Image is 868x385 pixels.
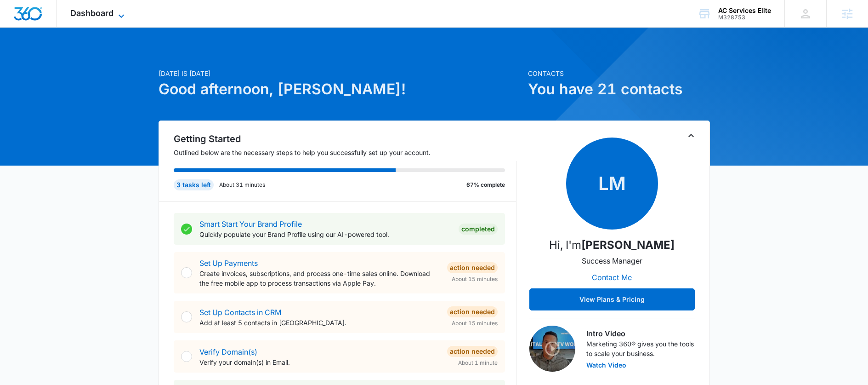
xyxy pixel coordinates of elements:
div: Completed [459,224,498,235]
span: About 15 minutes [452,275,498,283]
div: Action Needed [447,262,498,273]
h1: You have 21 contacts [528,78,710,100]
p: Add at least 5 contacts in [GEOGRAPHIC_DATA]. [199,318,440,328]
p: 67% complete [466,181,505,189]
span: About 1 minute [458,359,498,367]
div: 3 tasks left [174,179,214,190]
p: Outlined below are the necessary steps to help you successfully set up your account. [174,148,516,157]
p: [DATE] is [DATE] [159,69,522,78]
img: Intro Video [529,326,575,372]
h2: Getting Started [174,132,516,146]
button: Contact Me [583,266,641,288]
div: Action Needed [447,306,498,317]
h3: Intro Video [586,328,695,339]
a: Set Up Payments [199,259,258,268]
strong: [PERSON_NAME] [581,238,675,252]
div: account id [718,14,771,21]
p: Verify your domain(s) in Email. [199,357,440,367]
button: Toggle Collapse [686,130,697,141]
div: Action Needed [447,346,498,357]
a: Smart Start Your Brand Profile [199,219,302,229]
span: LM [566,138,658,230]
p: Marketing 360® gives you the tools to scale your business. [586,339,695,358]
button: View Plans & Pricing [529,288,695,310]
p: Hi, I'm [549,237,675,253]
p: Quickly populate your Brand Profile using our AI-powered tool. [199,230,451,239]
span: Dashboard [70,8,113,18]
p: Create invoices, subscriptions, and process one-time sales online. Download the free mobile app t... [199,269,440,288]
h1: Good afternoon, [PERSON_NAME]! [159,78,522,100]
button: Watch Video [586,362,626,368]
span: About 15 minutes [452,319,498,328]
a: Set Up Contacts in CRM [199,308,281,317]
div: account name [718,7,771,14]
p: Contacts [528,69,710,78]
a: Verify Domain(s) [199,347,257,356]
p: Success Manager [582,255,642,266]
p: About 31 minutes [219,181,265,189]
